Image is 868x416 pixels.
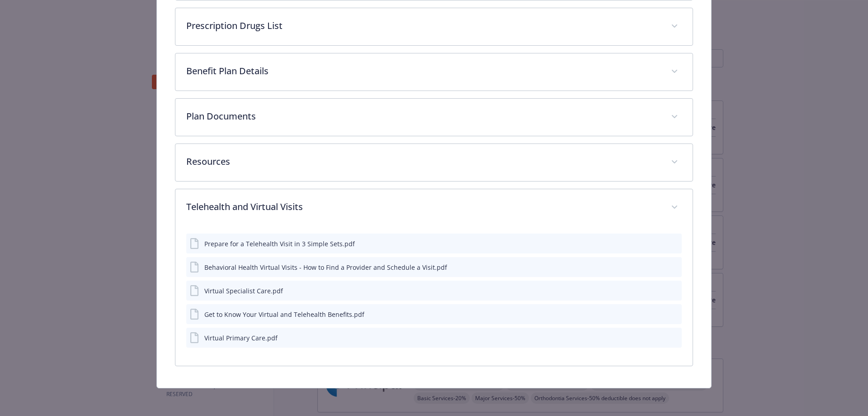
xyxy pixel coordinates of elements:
[656,286,663,296] button: download file
[656,310,663,319] button: download file
[670,333,678,343] button: preview file
[186,19,660,33] p: Prescription Drugs List
[656,333,663,343] button: download file
[175,8,693,45] div: Prescription Drugs List
[670,263,678,272] button: preview file
[186,110,660,123] p: Plan Documents
[204,310,364,319] div: Get to Know Your Virtual and Telehealth Benefits.pdf
[670,286,678,296] button: preview file
[204,333,278,343] div: Virtual Primary Care.pdf
[204,239,355,249] div: Prepare for a Telehealth Visit in 3 Simple Sets.pdf
[175,144,693,181] div: Resources
[175,53,693,91] div: Benefit Plan Details
[204,263,447,272] div: Behavioral Health Virtual Visits - How to Find a Provider and Schedule a Visit.pdf
[175,226,693,366] div: Telehealth and Virtual Visits
[186,200,660,214] p: Telehealth and Virtual Visits
[186,64,660,78] p: Benefit Plan Details
[186,155,660,168] p: Resources
[656,239,663,249] button: download file
[175,99,693,136] div: Plan Documents
[175,189,693,226] div: Telehealth and Virtual Visits
[670,239,678,249] button: preview file
[204,286,283,296] div: Virtual Specialist Care.pdf
[656,263,663,272] button: download file
[670,310,678,319] button: preview file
